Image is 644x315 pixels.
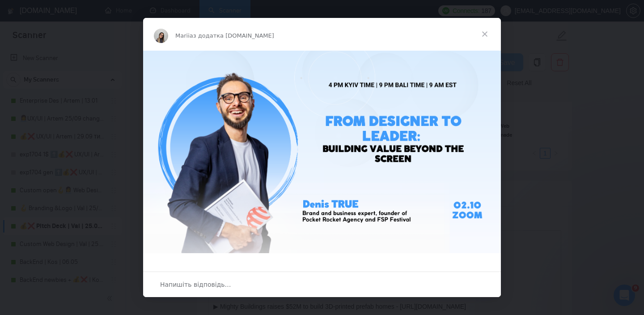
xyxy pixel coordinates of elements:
span: Mariia [175,32,193,39]
span: з додатка [DOMAIN_NAME] [193,32,274,39]
span: Напишіть відповідь… [160,279,231,290]
div: Відкрити бесіду й відповісти [143,272,501,297]
span: Закрити [469,18,501,50]
img: Profile image for Mariia [154,29,168,43]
